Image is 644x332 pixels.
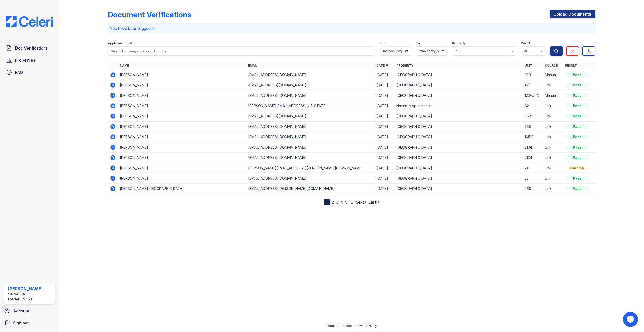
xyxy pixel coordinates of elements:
div: Pass [565,145,589,150]
td: [GEOGRAPHIC_DATA] [394,173,523,184]
td: [EMAIL_ADDRESS][DOMAIN_NAME] [246,70,374,80]
a: Doc Verifications [4,43,55,53]
a: 5 [345,200,347,205]
div: Pass [565,72,589,77]
td: Manual [543,70,563,80]
td: Manual [543,90,563,101]
div: | [354,324,355,328]
a: Terms of Service [326,324,352,328]
td: Link [543,173,563,184]
td: 1143 [523,80,543,90]
td: [PERSON_NAME] [118,80,246,90]
td: [DATE] [374,122,394,132]
td: 330 [523,70,543,80]
td: [EMAIL_ADDRESS][PERSON_NAME][DOMAIN_NAME] [246,184,374,194]
div: Pass [565,176,589,181]
span: Doc Verifications [15,45,48,51]
label: Property [452,41,466,45]
td: [PERSON_NAME] [118,173,246,184]
td: Link [543,142,563,153]
span: Account [13,308,29,314]
td: 32 [523,173,543,184]
div: Pass [565,114,589,119]
a: Properties [4,55,55,65]
td: 268 [523,184,543,194]
td: [PERSON_NAME] [118,142,246,153]
a: Sign out [2,318,57,328]
td: [GEOGRAPHIC_DATA] [394,163,523,173]
td: [DATE] [374,132,394,142]
td: [EMAIL_ADDRESS][DOMAIN_NAME] [246,132,374,142]
a: Property [396,64,413,67]
a: FAQ [4,67,55,77]
td: [DATE] [374,90,394,101]
a: 3 [336,200,338,205]
div: Pass [565,83,589,88]
label: From [380,41,387,45]
a: Unit [525,64,532,67]
td: [DATE] [374,163,394,173]
td: [DATE] [374,70,394,80]
td: 368 [523,111,543,122]
td: [PERSON_NAME] [118,111,246,122]
td: [DATE] [374,184,394,194]
td: [GEOGRAPHIC_DATA] [394,153,523,163]
td: Link [543,163,563,173]
td: [PERSON_NAME] [118,163,246,173]
td: 1051F [523,132,543,142]
td: [EMAIL_ADDRESS][DOMAIN_NAME] [246,111,374,122]
td: [DATE] [374,153,394,163]
td: [EMAIL_ADDRESS][DOMAIN_NAME] [246,173,374,184]
td: [GEOGRAPHIC_DATA] [394,132,523,142]
td: [EMAIL_ADDRESS][DOMAIN_NAME] [246,142,374,153]
td: [DATE] [374,101,394,111]
a: 2 [332,200,334,205]
a: 4 [340,200,343,205]
div: [PERSON_NAME] [8,286,53,292]
td: Link [543,122,563,132]
a: Date ▼ [376,64,388,67]
div: Pass [565,134,589,139]
a: Next › [355,200,366,205]
div: Pass [565,124,589,129]
label: Applicant or unit [108,41,132,45]
td: [GEOGRAPHIC_DATA] [394,80,523,90]
td: [PERSON_NAME] [118,132,246,142]
div: Pass [565,103,589,108]
td: Link [543,80,563,90]
p: You have been logged in [110,25,593,31]
a: Privacy Policy [356,324,377,328]
td: [GEOGRAPHIC_DATA] [394,90,523,101]
span: Properties [15,57,35,63]
td: 2134 [523,153,543,163]
td: [PERSON_NAME] [118,70,246,80]
td: [PERSON_NAME][EMAIL_ADDRESS][PERSON_NAME][DOMAIN_NAME] [246,163,374,173]
td: [DATE] [374,173,394,184]
td: 2134 [523,142,543,153]
td: [PERSON_NAME] [118,153,246,163]
iframe: chat widget [623,312,639,327]
a: Name [120,64,129,67]
td: [EMAIL_ADDRESS][DOMAIN_NAME] [246,90,374,101]
td: [GEOGRAPHIC_DATA] [394,122,523,132]
td: [PERSON_NAME] [118,101,246,111]
td: Link [543,132,563,142]
td: [DATE] [374,142,394,153]
td: Link [543,153,563,163]
div: Document Verifications [108,10,191,19]
td: [EMAIL_ADDRESS][DOMAIN_NAME] [246,80,374,90]
label: To [416,41,420,45]
td: 62 [523,101,543,111]
td: [PERSON_NAME] [118,90,246,101]
div: 1 [324,199,330,205]
a: Account [2,306,57,316]
div: Pass [565,155,589,160]
td: [PERSON_NAME] [118,122,246,132]
td: Link [543,101,563,111]
td: [DATE] [374,80,394,90]
a: Last » [368,200,380,205]
td: [GEOGRAPHIC_DATA] [394,184,523,194]
div: Caution [565,165,589,171]
td: [GEOGRAPHIC_DATA] [394,70,523,80]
